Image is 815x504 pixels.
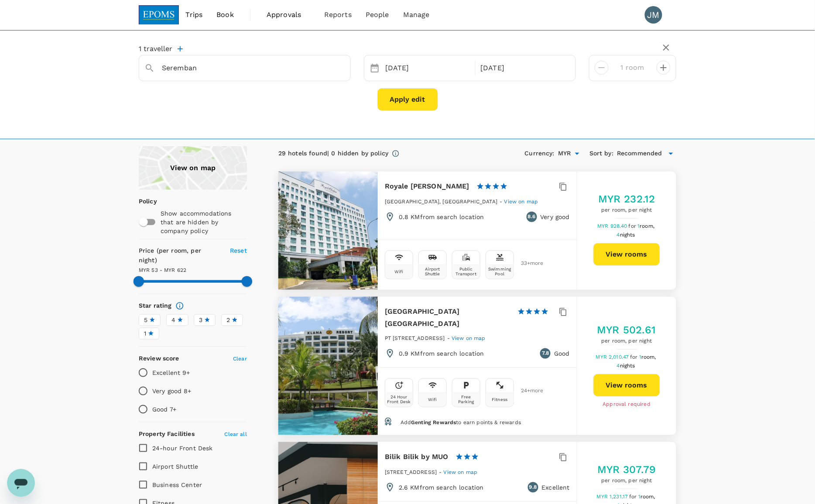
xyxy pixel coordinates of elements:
[411,419,456,425] span: Genting Rewards
[401,419,521,425] span: Add to earn points & rewards
[528,213,535,221] span: 8.6
[597,494,630,500] span: MYR 1,231.17
[454,267,478,276] div: Public Transport
[521,261,534,266] span: 33 + more
[139,429,195,439] h6: Property Facilities
[542,349,549,358] span: 7.8
[171,315,175,325] span: 4
[199,315,202,325] span: 3
[488,267,512,276] div: Swimming Pool
[521,388,534,394] span: 24 + more
[385,469,437,475] span: [STREET_ADDRESS]
[638,223,656,229] span: 1
[645,6,662,24] div: JM
[641,354,656,360] span: room,
[500,199,504,205] span: -
[385,335,445,341] span: PT [STREET_ADDRESS]
[382,60,473,77] div: [DATE]
[638,494,657,500] span: 1
[324,10,352,20] span: Reports
[541,213,570,221] p: Very good
[640,223,655,229] span: room,
[620,232,635,238] span: nights
[603,400,651,409] span: Approval required
[139,45,183,53] button: 1 traveller
[657,61,671,75] button: decrease
[597,477,656,485] span: per room, per night
[454,394,478,404] div: Free Parking
[617,232,637,238] span: 4
[593,374,660,397] button: View rooms
[630,494,638,500] span: for
[492,397,507,402] div: Fitness
[385,305,510,330] h6: [GEOGRAPHIC_DATA] [GEOGRAPHIC_DATA]
[620,363,635,369] span: nights
[589,149,613,158] h6: Sort by :
[161,209,246,235] p: Show accommodations that are hidden by company policy
[385,199,497,205] span: [GEOGRAPHIC_DATA], [GEOGRAPHIC_DATA]
[452,334,486,341] a: View on map
[139,267,186,273] span: MYR 53 - MYR 622
[597,323,657,337] h5: MYR 502.61
[216,10,234,20] span: Book
[186,10,203,20] span: Trips
[377,88,438,111] button: Apply edit
[139,146,247,190] a: View on map
[152,387,192,395] p: Very good 8+
[152,445,213,452] span: 24-hour Front Desk
[139,354,179,363] h6: Review score
[571,147,583,160] button: Open
[399,349,484,358] p: 0.9 KM from search location
[593,243,660,266] button: View rooms
[366,10,389,20] span: People
[403,10,430,20] span: Manage
[554,349,570,358] p: Good
[439,469,444,475] span: -
[387,394,411,404] div: 24 Hour Front Desk
[477,60,569,77] div: [DATE]
[597,337,657,346] span: per room, per night
[152,481,202,488] span: Business Center
[230,247,247,254] span: Reset
[617,149,662,158] span: Recommended
[152,463,198,470] span: Airport Shuttle
[233,356,247,362] span: Clear
[152,405,176,414] p: Good 7+
[421,267,445,276] div: Airport Shuttle
[616,61,650,75] input: Add rooms
[394,269,404,274] div: Wifi
[639,354,657,360] span: 1
[452,335,486,341] span: View on map
[144,329,146,338] span: 1
[596,354,630,360] span: MYR 2,010.47
[162,61,321,75] input: Search cities, hotels, work locations
[597,463,656,477] h5: MYR 307.79
[152,368,190,377] p: Excellent 9+
[175,302,184,310] svg: Star ratings are awarded to properties to represent the quality of services, facilities, and amen...
[444,469,478,475] span: View on map
[428,397,437,402] div: Wifi
[139,5,179,24] img: EPOMS SDN BHD
[399,483,484,492] p: 2.6 KM from search location
[278,149,388,158] div: 29 hotels found | 0 hidden by policy
[144,315,147,325] span: 5
[598,192,655,206] h5: MYR 232.12
[7,469,35,497] iframe: Button to launch messaging window
[598,206,655,215] span: per room, per night
[504,199,538,205] span: View on map
[444,468,478,475] a: View on map
[139,301,172,311] h6: Star rating
[504,198,538,205] a: View on map
[139,246,220,265] h6: Price (per room, per night)
[226,315,230,325] span: 2
[447,335,452,341] span: -
[385,180,469,192] h6: Royale [PERSON_NAME]
[617,363,637,369] span: 4
[267,10,310,20] span: Approvals
[640,494,655,500] span: room,
[630,354,639,360] span: for
[385,451,449,463] h6: Bilik Bilik by MUO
